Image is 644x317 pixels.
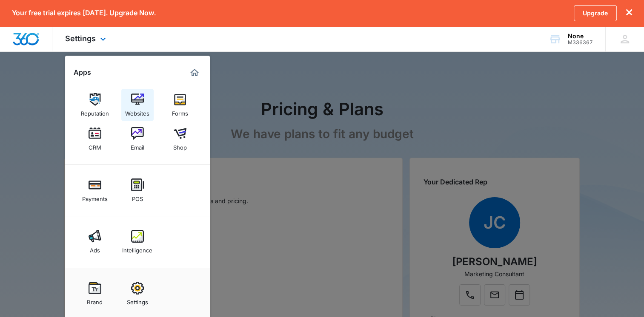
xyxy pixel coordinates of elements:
[125,106,149,117] div: Websites
[121,174,154,207] a: POS
[79,89,111,121] a: Reputation
[87,294,103,306] div: Brand
[81,106,109,117] div: Reputation
[12,9,156,17] p: Your free trial expires [DATE]. Upgrade Now.
[89,140,101,151] div: CRM
[121,277,154,310] a: Settings
[568,40,593,45] div: account id
[65,34,96,43] span: Settings
[132,191,143,202] div: POS
[79,174,111,207] a: Payments
[121,226,154,258] a: Intelligence
[82,191,108,202] div: Payments
[173,140,187,151] div: Shop
[79,226,111,258] a: Ads
[127,294,148,306] div: Settings
[79,123,111,155] a: CRM
[90,243,100,254] div: Ads
[52,26,121,51] div: Settings
[121,123,154,155] a: Email
[121,89,154,121] a: Websites
[188,66,201,79] a: Marketing 360® Dashboard
[164,89,196,121] a: Forms
[74,68,91,76] h2: Apps
[574,5,617,21] a: Upgrade
[568,33,593,40] div: account name
[122,243,152,254] div: Intelligence
[131,140,144,151] div: Email
[626,9,632,17] button: dismiss this dialog
[79,277,111,310] a: Brand
[172,106,188,117] div: Forms
[164,123,196,155] a: Shop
